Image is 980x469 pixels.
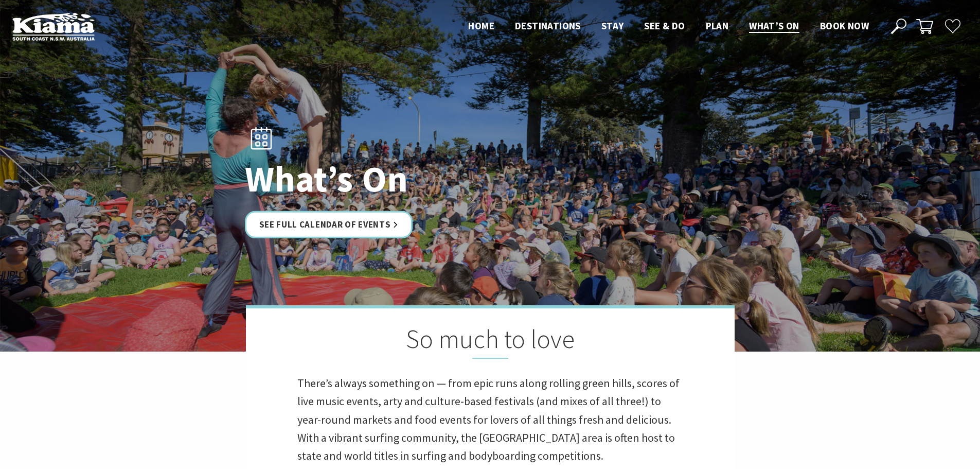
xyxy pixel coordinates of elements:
h1: What’s On [245,159,536,199]
img: Kiama Logo [12,12,95,41]
h2: So much to love [297,324,683,359]
a: See Full Calendar of Events [245,211,413,238]
span: What’s On [749,20,799,32]
nav: Main Menu [458,18,879,35]
span: Plan [706,20,729,32]
span: Home [468,20,494,32]
span: Book now [820,20,869,32]
p: There’s always something on — from epic runs along rolling green hills, scores of live music even... [297,374,683,465]
span: Destinations [515,20,581,32]
span: Stay [601,20,624,32]
span: See & Do [644,20,685,32]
